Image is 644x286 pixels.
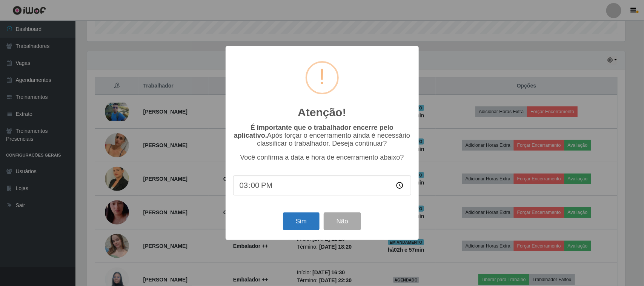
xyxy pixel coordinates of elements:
p: Após forçar o encerramento ainda é necessário classificar o trabalhador. Deseja continuar? [233,124,411,148]
p: Você confirma a data e hora de encerramento abaixo? [233,154,411,161]
button: Não [324,212,361,230]
h2: Atenção! [298,106,346,119]
b: É importante que o trabalhador encerre pelo aplicativo. [234,124,393,139]
button: Sim [283,212,320,230]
